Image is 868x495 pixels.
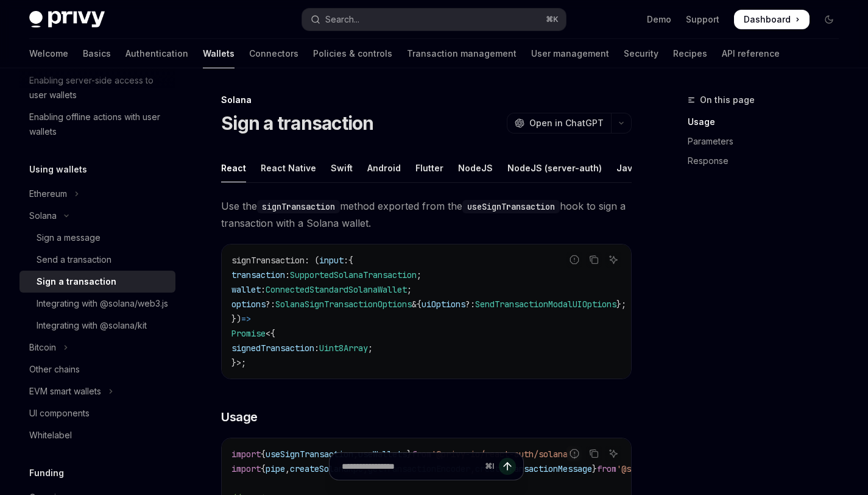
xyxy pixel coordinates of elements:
[319,343,368,354] span: Uint8Array
[266,449,353,460] span: useSignTransaction
[249,39,298,68] a: Connectors
[29,406,90,421] div: UI components
[507,154,602,182] div: NodeJS (server-auth)
[358,449,407,460] span: useWallets
[19,205,175,227] button: Toggle Solana section
[19,183,175,205] button: Toggle Ethereum section
[624,39,658,68] a: Security
[231,328,266,339] span: Promise
[422,299,465,310] span: uiOptions
[275,299,412,310] span: SolanaSignTransactionOptions
[203,39,235,68] a: Wallets
[261,284,266,295] span: :
[29,428,72,443] div: Whitelabel
[29,110,168,139] div: Enabling offline actions with user wallets
[529,117,604,129] span: Open in ChatGPT
[285,269,290,280] span: :
[616,154,638,182] div: Java
[458,154,493,182] div: NodeJS
[37,230,101,245] div: Sign a message
[125,39,188,68] a: Authentication
[231,313,241,324] span: })
[221,112,374,134] h1: Sign a transaction
[302,9,565,30] button: Open search
[19,106,175,143] a: Enabling offline actions with user wallets
[37,252,111,267] div: Send a transaction
[83,39,111,68] a: Basics
[231,299,266,310] span: options
[29,362,80,377] div: Other chains
[37,274,116,289] div: Sign a transaction
[417,299,422,310] span: {
[29,11,105,28] img: dark logo
[475,299,616,310] span: SendTransactionModalUIOptions
[734,10,810,29] a: Dashboard
[313,39,392,68] a: Policies & controls
[412,449,431,460] span: from
[688,132,849,151] a: Parameters
[19,424,175,446] a: Whitelabel
[325,12,359,27] div: Search...
[700,93,755,107] span: On this page
[407,284,412,295] span: ;
[266,328,275,339] span: <{
[605,252,621,268] button: Ask AI
[231,255,305,266] span: signTransaction
[367,154,401,182] div: Android
[29,384,101,399] div: EVM smart wallets
[231,284,261,295] span: wallet
[37,296,168,311] div: Integrating with @solana/web3.js
[319,255,344,266] span: input
[19,337,175,358] button: Toggle Bitcoin section
[647,13,671,26] a: Demo
[241,313,251,324] span: =>
[19,380,175,402] button: Toggle EVM smart wallets section
[290,269,417,280] span: SupportedSolanaTransaction
[37,318,147,333] div: Integrating with @solana/kit
[266,284,407,295] span: ConnectedStandardSolanaWallet
[19,293,175,315] a: Integrating with @solana/web3.js
[29,187,67,201] div: Ethereum
[566,446,582,461] button: Report incorrect code
[331,154,353,182] div: Swift
[19,315,175,337] a: Integrating with @solana/kit
[342,453,480,480] input: Ask a question...
[261,449,266,460] span: {
[686,13,719,26] a: Support
[507,113,611,134] button: Open in ChatGPT
[231,343,314,354] span: signedTransaction
[546,15,559,24] span: ⌘ K
[29,162,87,177] h5: Using wallets
[257,200,340,213] code: signTransaction
[261,154,316,182] div: React Native
[266,299,275,310] span: ?:
[29,73,168,102] div: Enabling server-side access to user wallets
[19,249,175,271] a: Send a transaction
[19,69,175,106] a: Enabling server-side access to user wallets
[462,200,560,213] code: useSignTransaction
[412,299,417,310] span: &
[231,357,246,368] span: }>;
[353,449,358,460] span: ,
[231,449,261,460] span: import
[221,408,258,426] span: Usage
[305,255,319,266] span: : (
[231,269,285,280] span: transaction
[29,208,57,223] div: Solana
[465,299,475,310] span: ?:
[605,446,621,461] button: Ask AI
[19,227,175,249] a: Sign a message
[417,269,422,280] span: ;
[688,151,849,171] a: Response
[744,13,791,26] span: Dashboard
[344,255,348,266] span: :
[499,458,516,475] button: Send message
[19,271,175,293] a: Sign a transaction
[819,10,839,29] button: Toggle dark mode
[19,402,175,424] a: UI components
[673,39,707,68] a: Recipes
[688,112,849,132] a: Usage
[415,154,443,182] div: Flutter
[19,358,175,380] a: Other chains
[221,198,632,232] span: Use the method exported from the hook to sign a transaction with a Solana wallet.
